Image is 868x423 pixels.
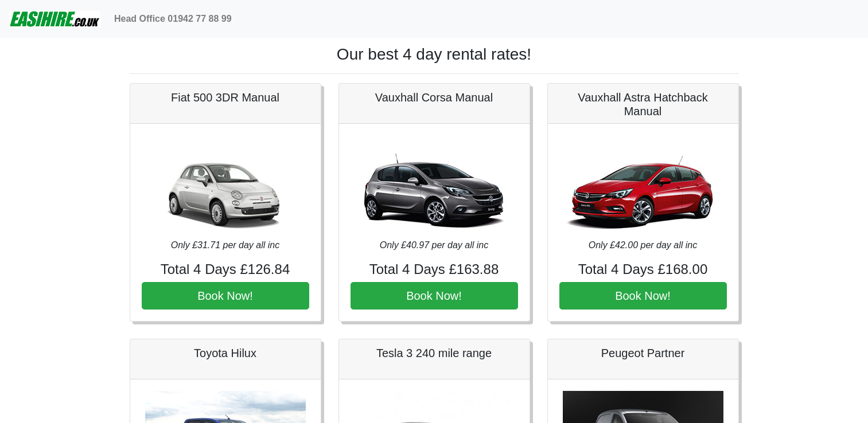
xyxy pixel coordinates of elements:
h4: Total 4 Days £168.00 [559,261,727,278]
h5: Vauxhall Astra Hatchback Manual [559,91,727,118]
img: Vauxhall Astra Hatchback Manual [563,135,723,238]
i: Only £40.97 per day all inc [380,240,488,250]
h1: Our best 4 day rental rates! [130,45,739,64]
button: Book Now! [142,282,309,310]
button: Book Now! [351,282,518,310]
img: Fiat 500 3DR Manual [145,135,306,238]
img: Vauxhall Corsa Manual [354,135,515,238]
button: Book Now! [559,282,727,310]
h5: Toyota Hilux [142,346,309,360]
h5: Fiat 500 3DR Manual [142,91,309,104]
h5: Peugeot Partner [559,346,727,360]
i: Only £42.00 per day all inc [589,240,697,250]
i: Only £31.71 per day all inc [171,240,279,250]
h5: Vauxhall Corsa Manual [351,91,518,104]
img: easihire_logo_small.png [9,7,100,30]
h4: Total 4 Days £163.88 [351,261,518,278]
b: Head Office 01942 77 88 99 [114,14,232,23]
h4: Total 4 Days £126.84 [142,261,309,278]
h5: Tesla 3 240 mile range [351,346,518,360]
a: Head Office 01942 77 88 99 [110,7,236,30]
